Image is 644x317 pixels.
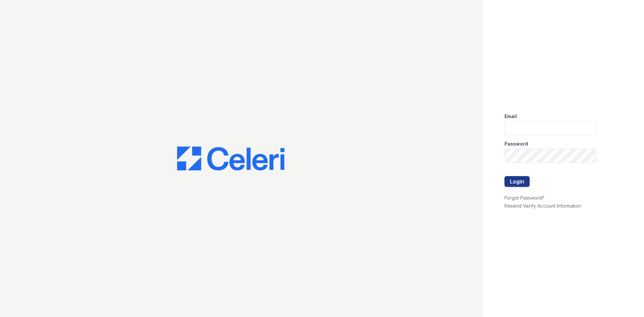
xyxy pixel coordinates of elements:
[504,203,581,209] a: Resend Verify Account Information
[177,147,284,171] img: CE_Logo_Blue-a8612792a0a2168367f1c8372b55b34899dd931a85d93a1a3d3e32e68fde9ad4.png
[504,141,528,147] label: Password
[504,176,530,187] button: Login
[504,113,517,120] label: Email
[504,195,544,201] a: Forgot Password?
